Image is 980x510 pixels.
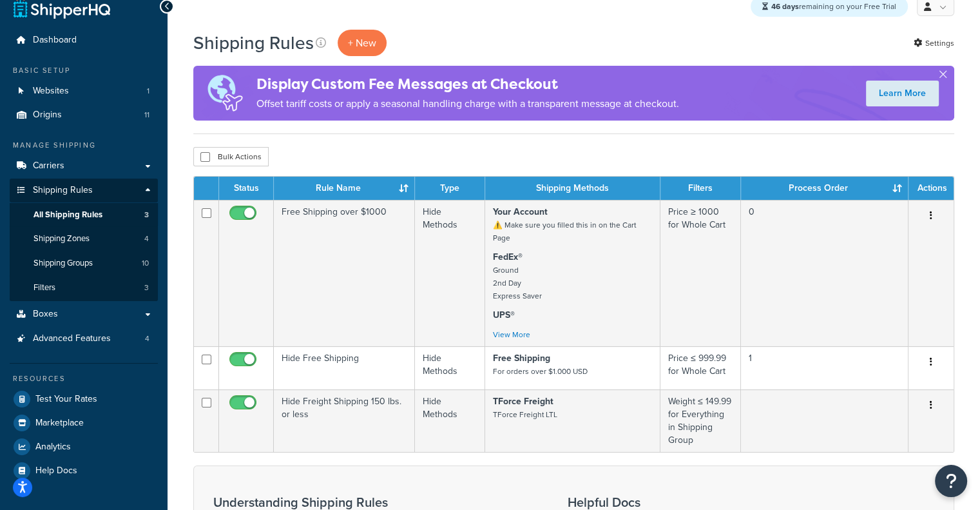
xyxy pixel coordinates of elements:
[741,346,908,389] td: 1
[219,177,274,200] th: Status
[338,30,387,56] p: + New
[660,177,740,200] th: Filters
[10,327,158,351] a: Advanced Features 4
[193,147,269,166] button: Bulk Actions
[493,205,548,219] strong: Your Account
[274,346,415,389] td: Hide Free Shipping
[256,74,679,95] h4: Display Custom Fee Messages at Checkout
[144,210,149,221] span: 3
[415,346,485,389] td: Hide Methods
[741,177,908,200] th: Process Order : activate to sort column ascending
[10,227,158,251] a: Shipping Zones 4
[10,251,158,275] a: Shipping Groups 10
[914,34,954,52] a: Settings
[35,466,77,476] span: Help Docs
[33,161,64,172] span: Carriers
[10,302,158,326] a: Boxes
[274,389,415,452] td: Hide Freight Shipping 150 lbs. or less
[33,86,69,97] span: Websites
[274,177,415,200] th: Rule Name : activate to sort column ascending
[866,81,939,106] a: Learn More
[144,233,149,244] span: 4
[415,200,485,346] td: Hide Methods
[741,200,908,346] td: 0
[10,65,158,76] div: Basic Setup
[10,103,158,127] a: Origins 11
[660,346,740,389] td: Price ≤ 999.99 for Whole Cart
[10,28,158,52] a: Dashboard
[10,276,158,300] li: Filters
[660,389,740,452] td: Weight ≤ 149.99 for Everything in Shipping Group
[34,258,93,269] span: Shipping Groups
[10,103,158,127] li: Origins
[10,373,158,384] div: Resources
[10,276,158,300] a: Filters 3
[493,409,557,420] small: TForce Freight LTL
[493,351,550,365] strong: Free Shipping
[771,1,799,12] strong: 46 days
[142,258,149,269] span: 10
[908,177,954,200] th: Actions
[493,219,636,244] small: ⚠️ Make sure you filled this in on the Cart Page
[10,203,158,227] a: All Shipping Rules 3
[10,179,158,202] a: Shipping Rules
[213,495,535,509] h3: Understanding Shipping Rules
[10,140,158,151] div: Manage Shipping
[193,66,256,121] img: duties-banner-06bc72dcb5fe05cb3f9472aba00be2ae8eb53ab6f0d8bb03d382ba314ac3c341.png
[485,177,660,200] th: Shipping Methods
[274,200,415,346] td: Free Shipping over $1000
[256,95,679,113] p: Offset tariff costs or apply a seasonal handling charge with a transparent message at checkout.
[10,251,158,275] li: Shipping Groups
[493,366,588,377] small: For orders over $1.000 USD
[660,200,740,346] td: Price ≥ 1000 for Whole Cart
[147,86,149,97] span: 1
[10,154,158,178] a: Carriers
[10,203,158,227] li: All Shipping Rules
[568,495,779,509] h3: Helpful Docs
[493,395,553,408] strong: TForce Freight
[10,79,158,103] a: Websites 1
[493,250,523,264] strong: FedEx®
[33,309,58,320] span: Boxes
[493,308,515,322] strong: UPS®
[10,459,158,482] a: Help Docs
[10,79,158,103] li: Websites
[33,35,77,46] span: Dashboard
[935,465,967,497] button: Open Resource Center
[10,179,158,301] li: Shipping Rules
[145,333,149,344] span: 4
[144,282,149,293] span: 3
[10,435,158,458] a: Analytics
[10,411,158,435] a: Marketplace
[493,264,542,302] small: Ground 2nd Day Express Saver
[415,389,485,452] td: Hide Methods
[33,185,93,196] span: Shipping Rules
[33,333,111,344] span: Advanced Features
[10,327,158,351] li: Advanced Features
[10,387,158,411] a: Test Your Rates
[415,177,485,200] th: Type
[493,329,530,340] a: View More
[34,210,102,221] span: All Shipping Rules
[35,418,84,429] span: Marketplace
[35,442,71,453] span: Analytics
[34,282,55,293] span: Filters
[33,110,62,121] span: Origins
[10,227,158,251] li: Shipping Zones
[34,233,90,244] span: Shipping Zones
[35,394,97,405] span: Test Your Rates
[193,30,314,55] h1: Shipping Rules
[144,110,149,121] span: 11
